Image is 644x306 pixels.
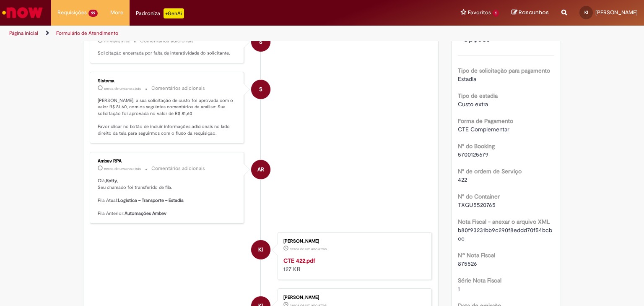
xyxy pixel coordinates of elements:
[458,142,495,150] b: N° do Booking
[1,4,44,21] img: ServiceNow
[512,9,549,17] a: Rascunhos
[251,80,270,99] div: System
[458,117,513,125] b: Forma de Pagamento
[519,8,549,16] span: Rascunhos
[458,176,467,183] span: 422
[468,8,491,17] span: Favoritos
[140,37,194,44] small: Comentários adicionais
[9,30,38,37] a: Página inicial
[118,197,184,204] b: Logistica – Transporte – Estadia
[584,10,588,15] span: KI
[458,167,522,175] b: N° de ordem de Serviço
[458,126,509,133] span: CTE Complementar
[259,32,262,52] span: S
[106,178,117,184] b: Ketty
[125,210,166,217] b: Automações Ambev
[458,151,488,158] span: 5700125679
[6,26,423,41] ul: Trilhas de página
[290,246,327,251] time: 02/05/2024 14:32:22
[56,30,118,37] a: Formulário de Atendimento
[98,159,237,164] div: Ambev RPA
[98,78,237,84] div: Sistema
[151,165,205,172] small: Comentários adicionais
[251,160,270,179] div: Ambev RPA
[595,9,638,16] span: [PERSON_NAME]
[104,39,130,44] time: 19/09/2024 17:01:20
[258,240,263,260] span: KI
[151,85,205,92] small: Comentários adicionais
[283,295,423,300] div: [PERSON_NAME]
[458,277,501,284] b: Série Nota Fiscal
[458,226,552,242] span: b80f93231bb9c290f8eddd70f54bcbcc
[251,240,270,259] div: Ketty Ivankio
[136,8,184,18] div: Padroniza
[98,178,237,217] p: Olá, , Seu chamado foi transferido de fila. Fila Atual: Fila Anterior:
[290,246,327,251] span: cerca de um ano atrás
[458,201,496,209] span: TXGU5520765
[458,92,498,99] b: Tipo de estadia
[458,100,488,108] span: Custo extra
[104,86,141,91] span: cerca de um ano atrás
[283,257,315,264] a: CTE 422.pdf
[458,67,550,74] b: Tipo de solicitação para pagamento
[458,285,460,293] span: 1
[458,251,495,259] b: Nº Nota Fiscal
[458,193,500,200] b: N° do Container
[164,8,184,18] p: +GenAi
[104,166,141,171] span: cerca de um ano atrás
[458,75,476,83] span: Estadia
[458,218,550,225] b: Nota Fiscal - anexar o arquivo XML
[104,39,130,44] span: 11 mês(es) atrás
[283,239,423,244] div: [PERSON_NAME]
[283,256,423,273] div: 127 KB
[251,32,270,52] div: System
[57,8,87,17] span: Requisições
[88,10,98,17] span: 99
[458,260,477,267] span: 875526
[98,50,237,57] p: Solicitação encerrada por falta de interatividade do solicitante.
[257,160,264,180] span: AR
[98,97,237,137] p: [PERSON_NAME], a sua solicitação de custo foi aprovada com o valor R$ 81,60, com os seguintes com...
[259,79,262,99] span: S
[110,8,123,17] span: More
[493,10,499,17] span: 1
